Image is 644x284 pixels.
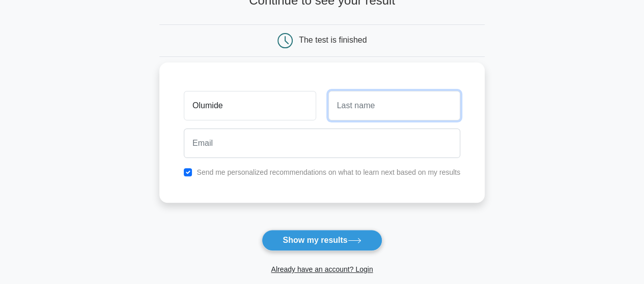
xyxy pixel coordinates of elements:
a: Already have an account? Login [271,265,373,273]
button: Show my results [262,230,382,251]
input: Email [184,129,460,158]
input: Last name [328,91,460,120]
input: First name [184,91,316,120]
div: The test is finished [299,36,367,44]
label: Send me personalized recommendations on what to learn next based on my results [197,168,460,176]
